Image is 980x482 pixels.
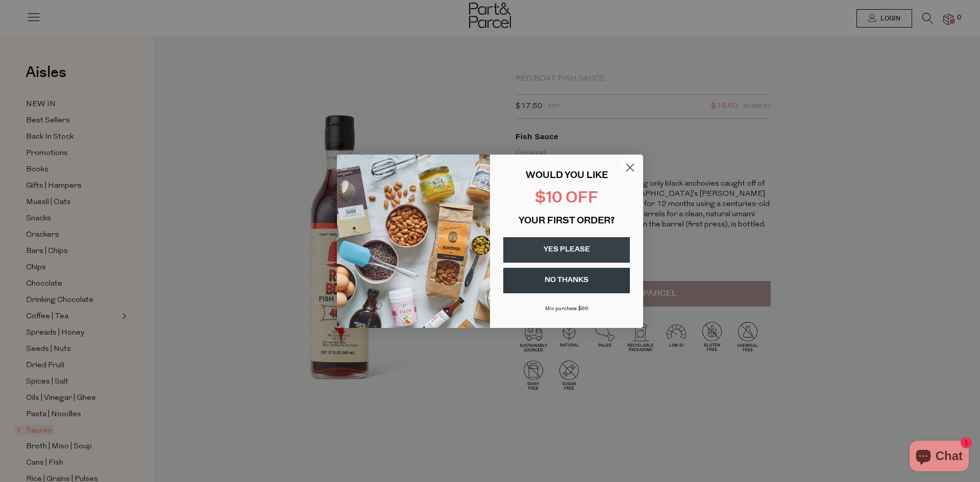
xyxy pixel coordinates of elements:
[906,441,972,474] inbox-online-store-chat: Shopify online store chat
[545,306,589,312] span: Min purchase $99
[337,155,490,328] img: 43fba0fb-7538-40bc-babb-ffb1a4d097bc.jpeg
[535,191,598,207] span: $10 OFF
[503,268,630,293] button: NO THANKS
[621,159,639,176] button: Close dialog
[519,217,615,226] span: YOUR FIRST ORDER?
[526,171,608,181] span: WOULD YOU LIKE
[503,237,630,263] button: YES PLEASE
